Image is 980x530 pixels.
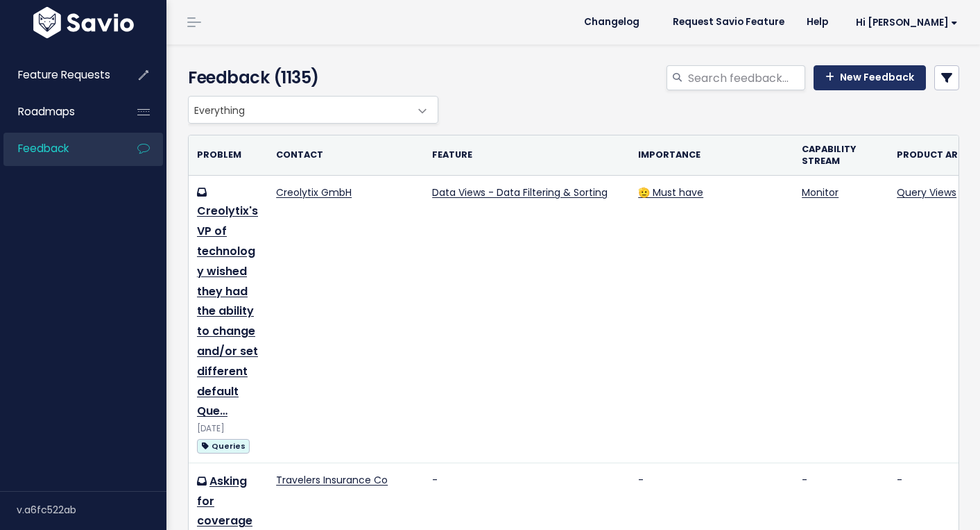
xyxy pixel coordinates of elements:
span: Everything [189,97,410,123]
span: Everything [188,96,438,124]
a: Queries [197,437,250,454]
a: Creolytix GmbH [276,185,352,199]
a: Data Views - Data Filtering & Sorting [432,185,608,199]
span: Feature Requests [18,67,110,82]
div: v.a6fc522ab [17,492,166,528]
th: Contact [268,135,424,176]
span: Queries [197,439,250,454]
th: Importance [630,135,793,176]
th: Problem [189,135,268,176]
a: Roadmaps [3,96,115,128]
a: 🫡 Must have [638,185,703,199]
a: New Feedback [814,65,926,90]
a: Creolytix's VP of technology wished they had the ability to change and/or set different default Que… [197,203,258,419]
input: Search feedback... [687,65,805,90]
a: Hi [PERSON_NAME] [839,12,969,33]
th: Feature [424,135,630,176]
a: Monitor [802,185,839,199]
span: Hi [PERSON_NAME] [856,17,958,28]
a: Feature Requests [3,59,115,91]
th: Capability stream [793,135,888,176]
span: Changelog [584,17,639,27]
a: Query Views [897,185,956,199]
span: Feedback [18,141,69,156]
a: Travelers Insurance Co [276,473,388,487]
span: Roadmaps [18,104,75,119]
img: logo-white.9d6f32f41409.svg [30,7,137,38]
div: [DATE] [197,422,259,436]
a: Feedback [3,133,115,165]
a: Request Savio Feature [662,12,796,33]
h4: Feedback (1135) [188,65,431,90]
a: Help [796,12,839,33]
